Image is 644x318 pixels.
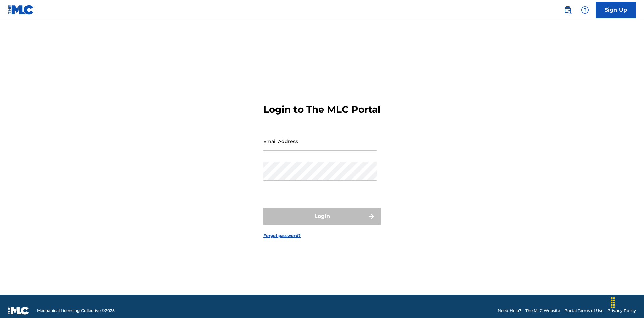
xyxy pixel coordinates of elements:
a: Sign Up [596,2,636,18]
a: Portal Terms of Use [564,308,603,314]
img: MLC Logo [8,5,34,15]
a: Forgot password? [263,233,301,239]
img: logo [8,307,29,315]
a: Public Search [561,3,574,17]
div: Help [578,3,592,17]
iframe: Chat Widget [610,286,644,318]
img: help [581,6,589,14]
div: Drag [608,293,619,313]
h3: Login to The MLC Portal [263,104,380,115]
img: search [563,6,572,14]
a: Need Help? [498,308,521,314]
a: Privacy Policy [607,308,636,314]
a: The MLC Website [525,308,560,314]
span: Mechanical Licensing Collective © 2025 [37,308,115,314]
